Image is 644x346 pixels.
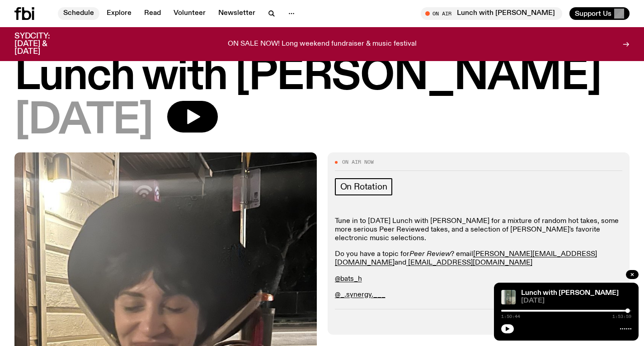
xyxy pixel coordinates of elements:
[213,7,261,20] a: Newsletter
[521,289,619,297] a: Lunch with [PERSON_NAME]
[101,7,137,20] a: Explore
[409,251,451,258] em: Peer Review
[501,314,520,319] span: 1:50:44
[612,314,631,319] span: 1:53:59
[14,101,153,142] span: [DATE]
[569,7,630,20] button: Support Us
[421,7,562,20] button: On AirLunch with [PERSON_NAME]
[335,291,385,299] a: @_.synergy.___
[335,217,623,243] p: Tune in to [DATE] Lunch with [PERSON_NAME] for a mixture of random hot takes, some more serious P...
[168,7,211,20] a: Volunteer
[139,7,166,20] a: Read
[14,57,630,97] h1: Lunch with [PERSON_NAME]
[521,298,631,304] span: [DATE]
[335,250,623,267] p: Do you have a topic for ? email and
[408,259,532,266] a: [EMAIL_ADDRESS][DOMAIN_NAME]
[340,182,387,192] span: On Rotation
[342,160,374,165] span: On Air Now
[58,7,99,20] a: Schedule
[335,275,362,283] a: @bats_h
[335,178,393,195] a: On Rotation
[575,9,611,18] span: Support Us
[14,33,72,56] h3: SYDCITY: [DATE] & [DATE]
[228,40,417,48] p: ON SALE NOW! Long weekend fundraiser & music festival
